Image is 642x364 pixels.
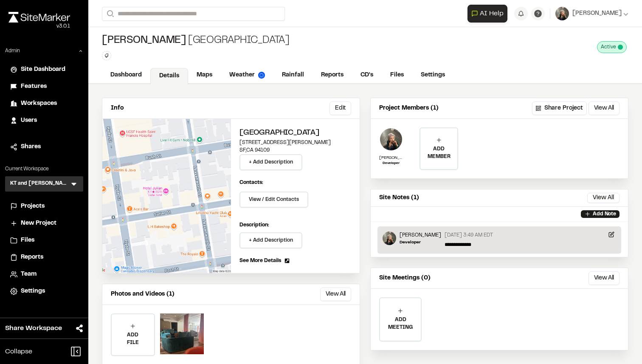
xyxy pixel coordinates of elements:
p: Description: [239,221,351,229]
button: View / Edit Contacts [239,192,308,208]
p: Contacts: [239,179,263,186]
a: Maps [188,67,221,83]
h3: KT and [PERSON_NAME] [10,180,70,188]
p: Admin [5,47,20,55]
a: Settings [10,287,78,296]
a: Reports [10,253,78,262]
span: Collapse [5,347,32,357]
a: New Project [10,219,78,228]
button: View All [588,102,619,115]
img: Tom Evans [379,127,403,151]
a: Files [382,67,412,83]
span: Users [21,116,37,125]
a: Files [10,236,78,245]
button: Search [102,7,117,21]
span: Reports [21,253,43,262]
span: Team [21,270,37,279]
span: Features [21,82,47,91]
p: Current Workspace [5,165,83,173]
button: View All [320,288,351,301]
img: precipai.png [258,72,265,79]
a: Team [10,270,78,279]
p: ADD MEETING [380,316,421,331]
span: This project is active and counting against your active project count. [618,45,623,50]
a: Site Dashboard [10,65,78,74]
p: SF , CA 94109 [239,147,351,154]
p: Add Note [593,210,616,218]
p: [PERSON_NAME] [379,155,403,161]
span: AI Help [480,8,504,19]
button: + Add Description [239,154,302,170]
span: Share Workspace [5,323,62,333]
a: Dashboard [102,67,150,83]
img: User [555,7,569,20]
button: Edit [329,102,351,115]
img: Tom Evans [383,231,396,245]
span: [PERSON_NAME] [102,34,186,48]
h2: [GEOGRAPHIC_DATA] [239,127,351,139]
p: Info [111,104,124,113]
a: Reports [313,67,352,83]
p: [PERSON_NAME] [400,231,441,239]
p: Site Meetings (0) [379,274,431,283]
div: This project is active and counting against your active project count. [597,41,627,53]
button: View All [587,193,619,203]
div: Oh geez...please don't... [8,23,70,30]
span: Workspaces [21,99,57,108]
a: Projects [10,202,78,211]
span: Files [21,236,34,245]
a: Weather [221,67,273,83]
span: Shares [21,142,41,152]
p: ADD MEMBER [420,145,457,161]
a: Features [10,82,78,91]
span: [PERSON_NAME] [572,9,622,18]
a: CD's [352,67,382,83]
a: Settings [412,67,453,83]
span: Active [601,43,616,51]
p: [STREET_ADDRESS][PERSON_NAME] [239,139,351,147]
span: New Project [21,219,56,228]
button: Edit Tags [102,51,111,60]
p: ADD FILE [112,331,154,347]
span: Projects [21,202,45,211]
p: Site Notes (1) [379,193,419,203]
img: rebrand.png [8,12,70,23]
p: [DATE] 3:49 AM EDT [445,231,493,239]
a: Users [10,116,78,125]
button: Share Project [532,102,587,115]
p: Developer [400,239,441,245]
a: Details [150,68,188,84]
button: Open AI Assistant [467,5,507,23]
button: View All [588,271,619,285]
div: [GEOGRAPHIC_DATA] [102,34,290,48]
p: Photos and Videos (1) [111,290,175,299]
p: Developer [379,161,403,166]
div: Open AI Assistant [467,5,511,23]
p: Project Members (1) [379,104,439,113]
a: Workspaces [10,99,78,108]
span: See More Details [239,257,281,265]
a: Shares [10,142,78,152]
a: Rainfall [273,67,313,83]
button: [PERSON_NAME] [555,7,628,20]
button: + Add Description [239,232,302,248]
span: Site Dashboard [21,65,65,74]
span: Settings [21,287,45,296]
